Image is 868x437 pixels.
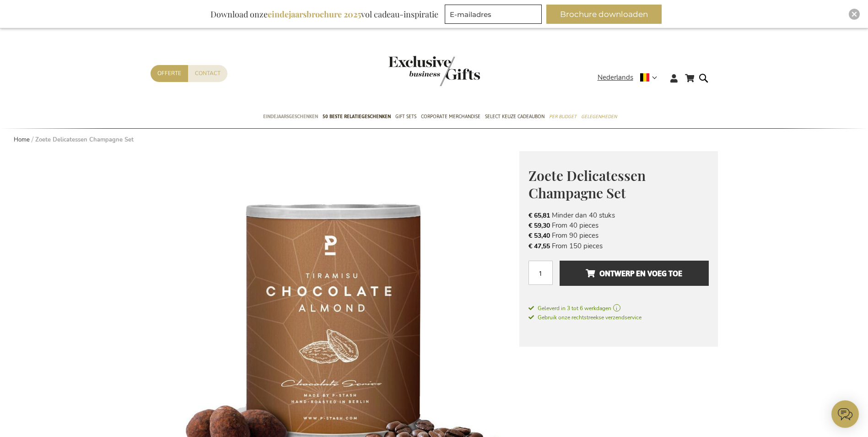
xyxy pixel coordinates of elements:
[528,231,550,240] span: € 53,40
[388,56,434,86] a: store logo
[549,112,577,121] span: Per Budget
[598,72,633,83] span: Nederlands
[421,112,480,121] span: Corporate Merchandise
[35,136,134,144] strong: Zoete Delicatessen Champagne Set
[395,112,416,121] span: Gift Sets
[528,304,709,312] a: Geleverd in 3 tot 6 werkdagen
[831,400,859,428] iframe: belco-activator-frame
[586,266,682,281] span: Ontwerp en voeg toe
[323,112,391,121] span: 50 beste relatiegeschenken
[598,72,663,83] div: Nederlands
[485,112,545,121] span: Select Keuze Cadeaubon
[206,5,442,24] div: Download onze vol cadeau-inspiratie
[528,312,642,322] a: Gebruik onze rechtstreekse verzendservice
[581,112,617,121] span: Gelegenheden
[263,112,318,121] span: Eindejaarsgeschenken
[151,65,188,82] a: Offerte
[445,5,545,27] form: marketing offers and promotions
[528,241,709,251] li: From 150 pieces
[528,166,646,202] span: Zoete Delicatessen Champagne Set
[560,261,708,286] button: Ontwerp en voeg toe
[528,242,550,251] span: € 47,55
[528,261,553,285] input: Aantal
[14,136,30,144] a: Home
[528,220,709,230] li: From 40 pieces
[528,211,550,220] span: € 65,81
[849,9,860,20] div: Close
[546,5,662,24] button: Brochure downloaden
[388,56,480,86] img: Exclusive Business gifts logo
[528,314,642,321] span: Gebruik onze rechtstreekse verzendservice
[528,230,709,240] li: From 90 pieces
[188,65,227,82] a: Contact
[268,9,361,20] b: eindejaarsbrochure 2025
[528,210,709,220] li: Minder dan 40 stuks
[528,221,550,230] span: € 59,30
[445,5,542,24] input: E-mailadres
[852,11,857,17] img: Close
